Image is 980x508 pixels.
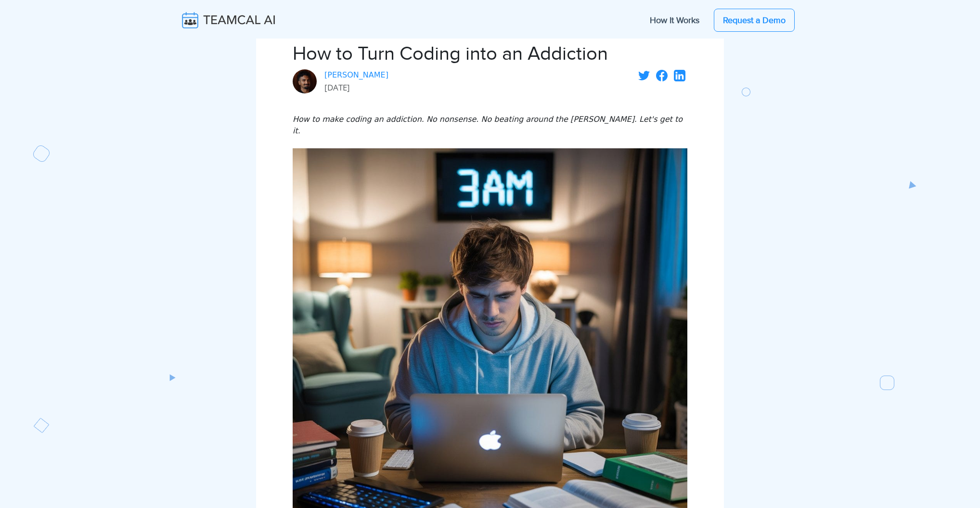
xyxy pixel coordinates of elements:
[324,69,388,81] a: [PERSON_NAME]
[293,69,317,93] img: image of Jagjit Singh
[293,115,683,135] em: How to make coding an addiction. No nonsense. No beating around the [PERSON_NAME]. Let's get to it.
[714,9,795,32] a: Request a Demo
[640,10,709,30] a: How It Works
[293,42,687,65] h1: How to Turn Coding into an Addiction
[324,81,388,94] p: [DATE]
